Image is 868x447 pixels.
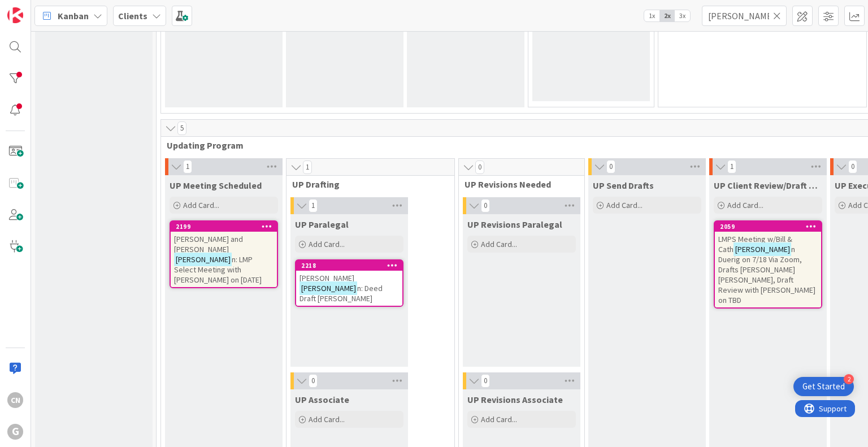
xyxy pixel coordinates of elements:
[714,220,822,309] a: 2059LMPS Meeting w/Bill & Cath[PERSON_NAME]n Duerig on 7/18 Via Zoom, Drafts [PERSON_NAME] [PERSO...
[481,414,517,424] span: Add Card...
[292,179,440,190] span: UP Drafting
[481,374,490,388] span: 0
[300,273,354,283] span: [PERSON_NAME]
[183,160,192,173] span: 1
[848,160,857,173] span: 0
[659,10,675,21] span: 2x
[802,381,845,392] div: Get Started
[644,10,659,21] span: 1x
[174,253,232,266] mark: [PERSON_NAME]
[734,242,791,255] mark: [PERSON_NAME]
[177,121,186,135] span: 5
[309,239,345,249] span: Add Card...
[170,180,262,191] span: UP Meeting Scheduled
[465,179,570,190] span: UP Revisions Needed
[793,377,854,396] div: Open Get Started checklist, remaining modules: 2
[715,222,821,307] div: 2059LMPS Meeting w/Bill & Cath[PERSON_NAME]n Duerig on 7/18 Via Zoom, Drafts [PERSON_NAME] [PERSO...
[718,234,792,254] span: LMPS Meeting w/Bill & Cath
[309,374,318,388] span: 0
[675,10,690,21] span: 3x
[467,219,562,230] span: UP Revisions Paralegal
[481,199,490,212] span: 0
[176,223,277,231] div: 2199
[702,6,787,26] input: Quick Filter...
[174,234,243,254] span: [PERSON_NAME] and [PERSON_NAME]
[295,219,349,230] span: UP Paralegal
[720,223,821,231] div: 2059
[467,394,563,405] span: UP Revisions Associate
[183,200,219,210] span: Add Card...
[24,2,51,15] span: Support
[174,254,262,285] span: n: LMP Select Meeting with [PERSON_NAME] on [DATE]
[727,200,763,210] span: Add Card...
[300,283,383,303] span: n: Deed Draft [PERSON_NAME]
[301,262,402,270] div: 2218
[714,180,822,191] span: UP Client Review/Draft Review Meeting
[303,160,312,174] span: 1
[300,281,357,294] mark: [PERSON_NAME]
[170,220,278,288] a: 2199[PERSON_NAME] and [PERSON_NAME][PERSON_NAME]n: LMP Select Meeting with [PERSON_NAME] on [DATE]
[475,160,484,174] span: 0
[118,10,147,21] b: Clients
[606,200,643,210] span: Add Card...
[58,9,89,23] span: Kanban
[295,259,403,307] a: 2218[PERSON_NAME][PERSON_NAME]n: Deed Draft [PERSON_NAME]
[7,7,23,23] img: Visit kanbanzone.com
[481,239,517,249] span: Add Card...
[171,222,277,232] div: 2199
[593,180,654,191] span: UP Send Drafts
[727,160,736,173] span: 1
[7,424,23,440] div: G
[309,414,345,424] span: Add Card...
[7,392,23,408] div: CN
[296,261,402,271] div: 2218
[295,394,349,405] span: UP Associate
[715,222,821,232] div: 2059
[606,160,615,173] span: 0
[296,261,402,306] div: 2218[PERSON_NAME][PERSON_NAME]n: Deed Draft [PERSON_NAME]
[844,374,854,384] div: 2
[309,199,318,212] span: 1
[718,244,815,305] span: n Duerig on 7/18 Via Zoom, Drafts [PERSON_NAME] [PERSON_NAME], Draft Review with [PERSON_NAME] on...
[171,222,277,287] div: 2199[PERSON_NAME] and [PERSON_NAME][PERSON_NAME]n: LMP Select Meeting with [PERSON_NAME] on [DATE]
